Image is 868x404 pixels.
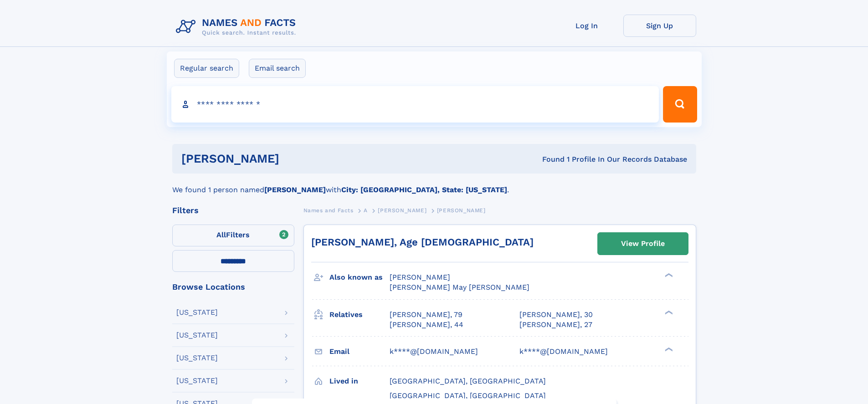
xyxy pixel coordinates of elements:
div: ❯ [663,309,673,315]
label: Filters [172,225,294,246]
span: All [216,230,226,239]
span: [GEOGRAPHIC_DATA], [GEOGRAPHIC_DATA] [390,377,546,385]
div: Filters [172,206,294,215]
div: [US_STATE] [176,309,218,316]
a: View Profile [598,233,688,255]
a: [PERSON_NAME] [378,205,426,216]
h3: Email [329,344,390,359]
label: Regular search [174,59,239,78]
input: search input [171,86,659,123]
b: City: [GEOGRAPHIC_DATA], State: [US_STATE] [341,185,507,194]
div: [US_STATE] [176,332,218,339]
a: [PERSON_NAME], 27 [519,320,592,330]
span: [GEOGRAPHIC_DATA], [GEOGRAPHIC_DATA] [390,391,546,400]
span: [PERSON_NAME] [378,207,426,214]
div: [US_STATE] [176,377,218,384]
a: [PERSON_NAME], Age [DEMOGRAPHIC_DATA] [311,236,534,248]
h3: Also known as [329,270,390,285]
span: A [364,207,368,214]
div: ❯ [663,346,673,352]
div: Found 1 Profile In Our Records Database [411,154,687,164]
b: [PERSON_NAME] [264,185,326,194]
div: Browse Locations [172,283,294,291]
h3: Relatives [329,307,390,322]
span: [PERSON_NAME] May [PERSON_NAME] [390,283,529,291]
div: We found 1 person named with . [172,174,696,195]
a: A [364,205,368,216]
a: [PERSON_NAME], 44 [390,320,463,330]
a: Sign Up [623,15,696,37]
a: [PERSON_NAME], 79 [390,310,462,320]
div: ❯ [663,272,673,278]
span: [PERSON_NAME] [390,273,450,281]
span: [PERSON_NAME] [437,207,486,214]
button: Search Button [663,86,697,123]
a: Log In [550,15,623,37]
label: Email search [249,59,306,78]
h3: Lived in [329,373,390,389]
a: Names and Facts [303,205,354,216]
div: [US_STATE] [176,354,218,362]
a: [PERSON_NAME], 30 [519,310,593,320]
h1: [PERSON_NAME] [181,153,411,164]
img: Logo Names and Facts [172,15,303,39]
div: View Profile [621,233,665,254]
